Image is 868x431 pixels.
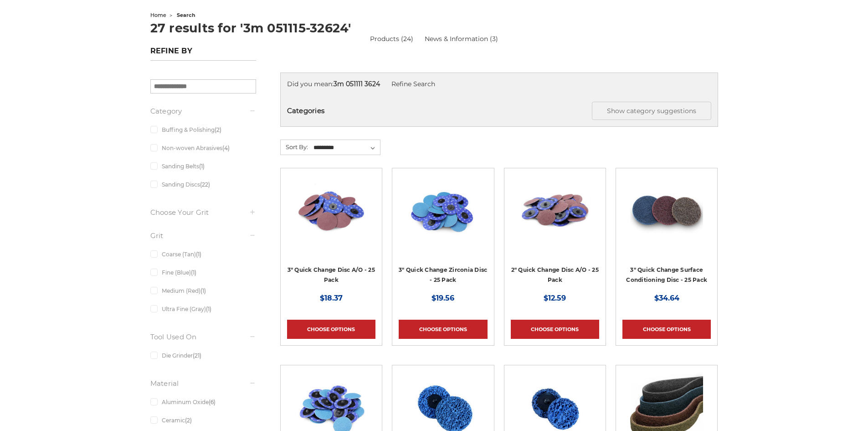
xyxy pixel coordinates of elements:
[287,79,711,89] div: Did you mean:
[519,175,591,248] img: 2 inch red aluminum oxide quick change sanding discs for metalwork
[281,140,308,154] label: Sort By:
[511,175,599,263] a: 2 inch red aluminum oxide quick change sanding discs for metalwork
[511,320,599,339] a: Choose Options
[425,34,498,44] a: News & Information (3)
[399,175,487,263] a: Set of 3-inch Metalworking Discs in 80 Grit, quick-change Zirconia abrasive by Empire Abrasives, ...
[626,266,707,284] a: 3" Quick Change Surface Conditioning Disc - 25 Pack
[295,175,368,248] img: 3-inch aluminum oxide quick change sanding discs for sanding and deburring
[287,175,375,263] a: 3-inch aluminum oxide quick change sanding discs for sanding and deburring
[150,47,256,61] h5: Refine by
[399,320,487,339] a: Choose Options
[592,102,711,120] button: Show category suggestions
[399,266,487,284] a: 3" Quick Change Zirconia Disc - 25 Pack
[287,102,711,120] h5: Categories
[320,294,343,302] span: $18.37
[288,266,375,284] a: 3" Quick Change Disc A/O - 25 Pack
[391,80,435,88] a: Refine Search
[630,175,703,248] img: 3-inch surface conditioning quick change disc by Black Hawk Abrasives
[287,320,375,339] a: Choose Options
[370,35,413,43] a: Products (24)
[312,141,380,155] select: Sort By:
[150,12,166,18] a: home
[544,294,566,302] span: $12.59
[150,22,718,34] h1: 27 results for '3m 051115-32624'
[431,294,454,302] span: $19.56
[622,175,711,263] a: 3-inch surface conditioning quick change disc by Black Hawk Abrasives
[511,266,599,284] a: 2" Quick Change Disc A/O - 25 Pack
[406,175,479,248] img: Set of 3-inch Metalworking Discs in 80 Grit, quick-change Zirconia abrasive by Empire Abrasives, ...
[654,294,679,302] span: $34.64
[150,106,256,117] h5: Category
[622,320,711,339] a: Choose Options
[177,12,195,18] span: search
[334,80,380,88] strong: 3m 051111 3624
